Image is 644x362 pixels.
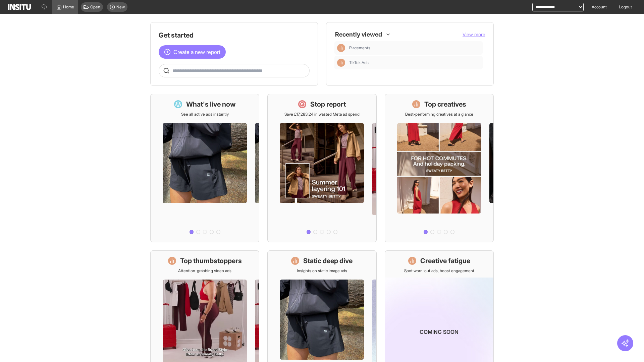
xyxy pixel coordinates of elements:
span: Open [90,4,100,10]
h1: Stop report [310,100,346,109]
h1: Top creatives [424,100,466,109]
h1: Get started [159,31,310,40]
a: What's live nowSee all active ads instantly [150,94,259,242]
p: Save £17,283.24 in wasted Meta ad spend [284,112,360,117]
h1: What's live now [186,100,236,109]
button: View more [463,31,485,38]
h1: Static deep dive [303,256,353,265]
p: Attention-grabbing video ads [178,268,231,274]
span: TikTok Ads [349,60,369,65]
span: View more [463,32,485,37]
a: Top creativesBest-performing creatives at a glance [385,94,494,242]
span: Placements [349,45,480,51]
span: TikTok Ads [349,60,480,65]
p: Best-performing creatives at a glance [405,112,473,117]
button: Create a new report [159,45,226,59]
img: Logo [8,4,31,10]
span: Create a new report [173,48,220,56]
div: Insights [337,59,345,67]
div: Insights [337,44,345,52]
p: See all active ads instantly [181,112,229,117]
p: Insights on static image ads [297,268,347,274]
h1: Top thumbstoppers [180,256,242,265]
span: New [116,4,125,10]
span: Placements [349,45,370,51]
a: Stop reportSave £17,283.24 in wasted Meta ad spend [267,94,376,242]
span: Home [63,4,74,10]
